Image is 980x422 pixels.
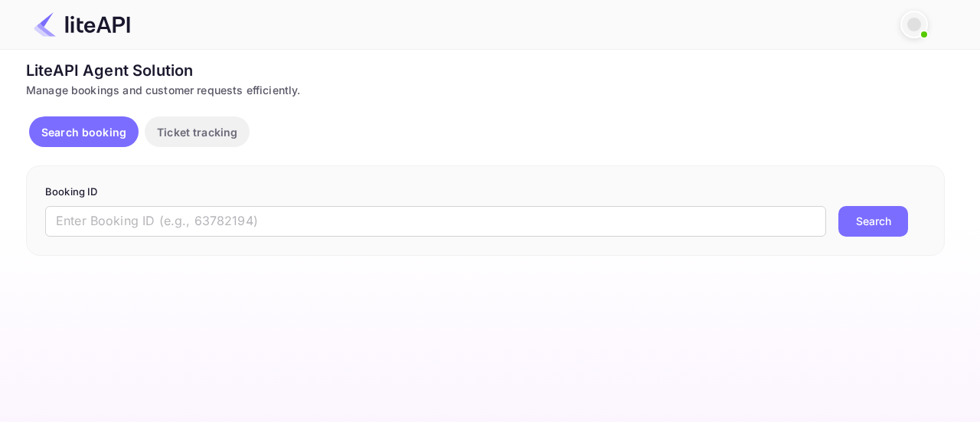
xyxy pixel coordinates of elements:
[34,12,130,37] img: LiteAPI Logo
[45,185,926,200] p: Booking ID
[41,124,126,140] p: Search booking
[157,124,237,140] p: Ticket tracking
[838,206,908,237] button: Search
[26,82,945,98] div: Manage bookings and customer requests efficiently.
[26,59,945,82] div: LiteAPI Agent Solution
[45,206,826,237] input: Enter Booking ID (e.g., 63782194)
